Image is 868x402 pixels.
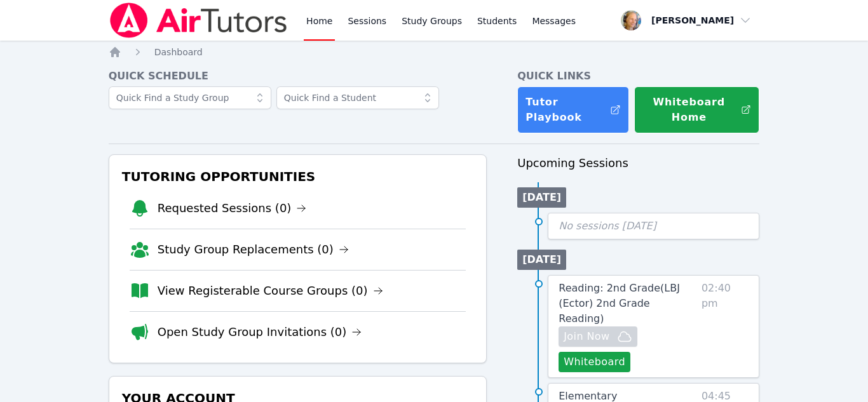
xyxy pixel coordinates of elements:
a: Reading: 2nd Grade(LBJ (Ector) 2nd Grade Reading) [559,281,696,326]
a: Dashboard [154,46,203,58]
li: [DATE] [517,187,566,208]
span: Dashboard [154,47,203,57]
img: Air Tutors [109,3,288,38]
button: Join Now [559,326,637,347]
span: Join Now [564,329,609,344]
li: [DATE] [517,250,566,270]
span: No sessions [DATE] [559,220,656,232]
span: Reading: 2nd Grade ( LBJ (Ector) 2nd Grade Reading ) [559,282,680,325]
h3: Upcoming Sessions [517,154,759,172]
a: Study Group Replacements (0) [158,241,349,258]
button: Whiteboard Home [634,86,759,133]
a: Requested Sessions (0) [158,199,307,217]
button: Whiteboard [559,352,630,372]
a: View Registerable Course Groups (0) [158,282,383,300]
a: Tutor Playbook [517,86,629,133]
input: Quick Find a Study Group [109,86,271,109]
h4: Quick Schedule [109,69,487,84]
h3: Tutoring Opportunities [119,165,477,188]
a: Open Study Group Invitations (0) [158,323,362,341]
input: Quick Find a Student [276,86,439,109]
nav: Breadcrumb [109,46,760,58]
span: 02:40 pm [702,281,749,372]
span: Messages [532,15,576,27]
h4: Quick Links [517,69,759,84]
